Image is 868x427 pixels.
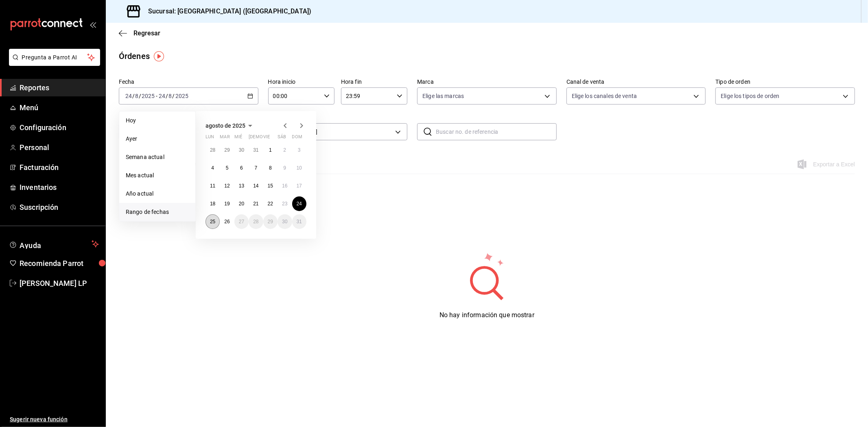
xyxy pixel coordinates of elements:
[119,29,160,37] button: Regresar
[278,179,292,193] button: 16 de agosto de 2025
[234,161,249,175] button: 6 de agosto de 2025
[283,165,286,171] abbr: 9 de agosto de 2025
[292,179,306,193] button: 17 de agosto de 2025
[253,219,258,224] abbr: 28 de agosto de 2025
[278,161,292,175] button: 9 de agosto de 2025
[249,214,263,229] button: 28 de agosto de 2025
[263,143,278,157] button: 1 de agosto de 2025
[439,311,534,319] span: No hay información que mostrar
[220,134,230,143] abbr: martes
[119,50,150,62] div: Órdenes
[269,147,272,153] abbr: 1 de agosto de 2025
[6,59,100,68] a: Pregunta a Parrot AI
[224,183,230,189] abbr: 12 de agosto de 2025
[253,147,258,153] abbr: 31 de julio de 2025
[721,92,779,100] span: Elige los tipos de orden
[234,179,249,193] button: 13 de agosto de 2025
[292,134,302,143] abbr: domingo
[158,93,166,99] input: --
[220,143,234,157] button: 29 de julio de 2025
[249,143,263,157] button: 31 de julio de 2025
[220,179,234,193] button: 12 de agosto de 2025
[142,7,311,16] h3: Sucursal: [GEOGRAPHIC_DATA] ([GEOGRAPHIC_DATA])
[240,165,243,171] abbr: 6 de agosto de 2025
[278,143,292,157] button: 2 de agosto de 2025
[20,122,99,133] span: Configuración
[292,161,306,175] button: 10 de agosto de 2025
[224,219,230,224] abbr: 26 de agosto de 2025
[268,79,335,85] label: Hora inicio
[239,201,244,207] abbr: 20 de agosto de 2025
[20,258,99,269] span: Recomienda Parrot
[282,201,287,207] abbr: 23 de agosto de 2025
[119,79,258,85] label: Fecha
[249,196,263,211] button: 21 de agosto de 2025
[173,93,175,99] span: /
[255,165,258,171] abbr: 7 de agosto de 2025
[220,161,234,175] button: 5 de agosto de 2025
[715,79,855,85] label: Tipo de orden
[141,93,155,99] input: ----
[211,165,214,171] abbr: 4 de agosto de 2025
[125,93,132,99] input: --
[297,165,302,171] abbr: 10 de agosto de 2025
[22,53,87,62] span: Pregunta a Parrot AI
[269,165,272,171] abbr: 8 de agosto de 2025
[20,142,99,153] span: Personal
[135,93,139,99] input: --
[210,219,215,224] abbr: 25 de agosto de 2025
[20,102,99,113] span: Menú
[126,171,189,180] span: Mes actual
[292,196,306,211] button: 24 de agosto de 2025
[20,82,99,93] span: Reportes
[9,49,100,66] button: Pregunta a Parrot AI
[297,201,302,207] abbr: 24 de agosto de 2025
[220,214,234,229] button: 26 de agosto de 2025
[20,162,99,173] span: Facturación
[234,196,249,211] button: 20 de agosto de 2025
[268,201,273,207] abbr: 22 de agosto de 2025
[263,214,278,229] button: 29 de agosto de 2025
[234,214,249,229] button: 27 de agosto de 2025
[156,93,157,99] span: -
[126,153,189,161] span: Semana actual
[206,121,255,131] button: agosto de 2025
[268,219,273,224] abbr: 29 de agosto de 2025
[297,183,302,189] abbr: 17 de agosto de 2025
[206,214,220,229] button: 25 de agosto de 2025
[226,165,229,171] abbr: 5 de agosto de 2025
[282,219,287,224] abbr: 30 de agosto de 2025
[20,182,99,193] span: Inventarios
[263,179,278,193] button: 15 de agosto de 2025
[224,147,230,153] abbr: 29 de julio de 2025
[572,92,637,100] span: Elige los canales de venta
[249,161,263,175] button: 7 de agosto de 2025
[206,179,220,193] button: 11 de agosto de 2025
[268,183,273,189] abbr: 15 de agosto de 2025
[126,190,189,198] span: Año actual
[126,116,189,125] span: Hoy
[20,202,99,213] span: Suscripción
[239,147,244,153] abbr: 30 de julio de 2025
[20,278,99,289] span: [PERSON_NAME] LP
[239,183,244,189] abbr: 13 de agosto de 2025
[234,134,242,143] abbr: miércoles
[341,79,407,85] label: Hora fin
[566,79,706,85] label: Canal de venta
[210,201,215,207] abbr: 18 de agosto de 2025
[297,219,302,224] abbr: 31 de agosto de 2025
[234,143,249,157] button: 30 de julio de 2025
[210,183,215,189] abbr: 11 de agosto de 2025
[210,147,215,153] abbr: 28 de julio de 2025
[263,134,270,143] abbr: viernes
[166,93,168,99] span: /
[206,134,214,143] abbr: lunes
[278,134,286,143] abbr: sábado
[10,415,99,424] span: Sugerir nueva función
[20,239,88,249] span: Ayuda
[263,161,278,175] button: 8 de agosto de 2025
[220,196,234,211] button: 19 de agosto de 2025
[154,51,164,61] img: Tooltip marker
[422,92,464,100] span: Elige las marcas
